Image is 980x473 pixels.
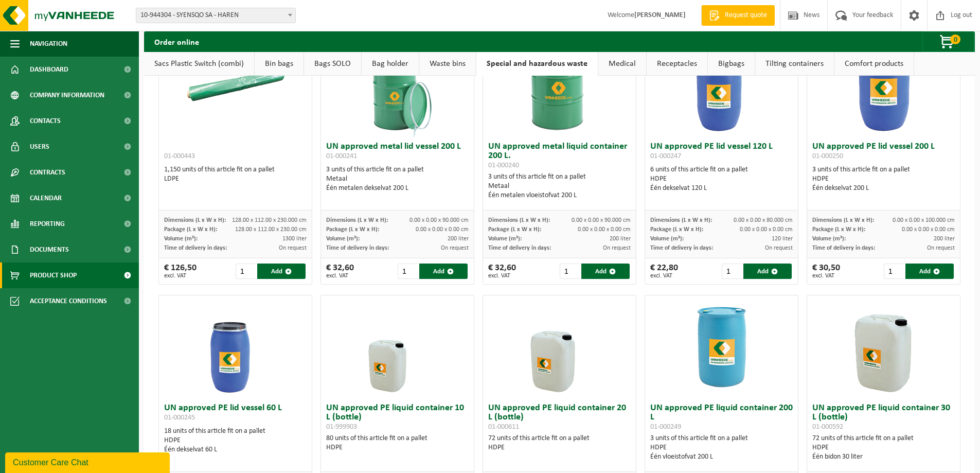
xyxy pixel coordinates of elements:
span: Time of delivery in days: [488,245,551,251]
div: 80 units of this article fit on a pallet [326,434,469,452]
button: Add [743,264,792,279]
div: HDPE [650,174,793,184]
span: 0.00 x 0.00 x 0.00 cm [740,226,793,233]
span: Navigation [30,31,67,57]
a: Tilting containers [755,52,834,76]
span: Volume (m³): [488,236,522,242]
span: Documents [30,237,69,262]
div: 3 units of this article fit on a pallet [650,434,793,462]
span: 01-000443 [164,152,195,160]
span: Dimensions (L x W x H): [650,217,712,223]
input: 1 [722,264,743,279]
img: 01-000250 [832,34,935,137]
div: Metaal [326,174,469,184]
h3: UN approved PE liquid container 10 L (bottle) [326,404,469,431]
span: Dimensions (L x W x H): [812,217,874,223]
div: Één dekselvat 200 L [812,184,955,193]
a: Bigbags [708,52,755,76]
div: HDPE [812,174,955,184]
div: € 32,60 [326,264,354,279]
span: 200 liter [934,236,955,242]
a: Waste bins [419,52,476,76]
span: Volume (m³): [326,236,360,242]
div: € 22,80 [650,264,678,279]
span: 0.00 x 0.00 x 90.000 cm [409,217,469,223]
div: 3 units of this article fit on a pallet [326,165,469,193]
span: Package (L x W x H): [812,226,865,233]
span: excl. VAT [812,273,840,279]
a: Bags SOLO [304,52,361,76]
span: Time of delivery in days: [164,245,227,251]
span: 01-000249 [650,423,681,431]
div: Één vloeistofvat 200 L [650,452,793,462]
span: On request [765,245,793,251]
h3: UN approved PE liquid container 30 L (bottle) [812,404,955,431]
span: Time of delivery in days: [326,245,389,251]
div: LDPE [164,174,307,184]
span: Company information [30,82,104,108]
span: Time of delivery in days: [650,245,713,251]
span: Dimensions (L x W x H): [326,217,388,223]
span: 0.00 x 0.00 x 0.00 cm [902,226,955,233]
span: 01-000247 [650,152,681,160]
a: Receptacles [647,52,707,76]
input: 1 [398,264,419,279]
span: Acceptance conditions [30,288,107,314]
span: excl. VAT [488,273,516,279]
span: 0.00 x 0.00 x 0.00 cm [578,226,631,233]
input: 1 [884,264,905,279]
span: Contracts [30,160,65,185]
span: Dimensions (L x W x H): [488,217,550,223]
span: 01-000240 [488,162,519,169]
div: Één dekselvat 60 L [164,445,307,454]
img: 01-000245 [184,295,287,398]
span: Package (L x W x H): [164,226,217,233]
div: 6 units of this article fit on a pallet [650,165,793,193]
h3: UN approved PE liquid container 200 L [650,404,793,431]
div: 72 units of this article fit on a pallet [812,434,955,462]
span: Volume (m³): [812,236,846,242]
img: 01-000249 [670,295,773,398]
span: 200 liter [610,236,631,242]
span: On request [927,245,955,251]
img: 01-000247 [670,34,773,137]
button: Add [419,264,468,279]
span: Contacts [30,108,61,134]
input: 1 [560,264,581,279]
div: € 32,60 [488,264,516,279]
h3: UN approved metal liquid container 200 L. [488,142,631,170]
button: Add [581,264,630,279]
img: 01-000241 [346,34,449,137]
div: Één bidon 30 liter [812,452,955,462]
img: 01-000240 [508,34,611,137]
div: HDPE [812,443,955,452]
span: On request [603,245,631,251]
span: Volume (m³): [650,236,684,242]
span: 0.00 x 0.00 x 80.000 cm [734,217,793,223]
span: 01-999903 [326,423,357,431]
div: 3 units of this article fit on a pallet [488,172,631,200]
h2: Order online [144,31,209,51]
span: Calendar [30,185,62,211]
span: Request quote [722,10,770,21]
h3: UN approved PE lid vessel 120 L [650,142,793,163]
a: Medical [598,52,646,76]
input: 1 [236,264,257,279]
span: 10-944304 - SYENSQO SA - HAREN [136,8,296,23]
span: 01-000592 [812,423,843,431]
span: Product Shop [30,262,77,288]
div: HDPE [326,443,469,452]
span: 10-944304 - SYENSQO SA - HAREN [136,8,295,23]
span: Users [30,134,49,160]
span: Package (L x W x H): [326,226,379,233]
span: excl. VAT [164,273,197,279]
div: Één dekselvat 120 L [650,184,793,193]
span: 0 [950,34,960,44]
span: 128.00 x 112.00 x 230.00 cm [235,226,307,233]
span: excl. VAT [326,273,354,279]
button: 0 [922,31,974,52]
h3: UN approved PE lid vessel 60 L [164,404,307,424]
img: 01-000611 [508,295,611,398]
h3: UN approved PE liquid container 20 L (bottle) [488,404,631,431]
